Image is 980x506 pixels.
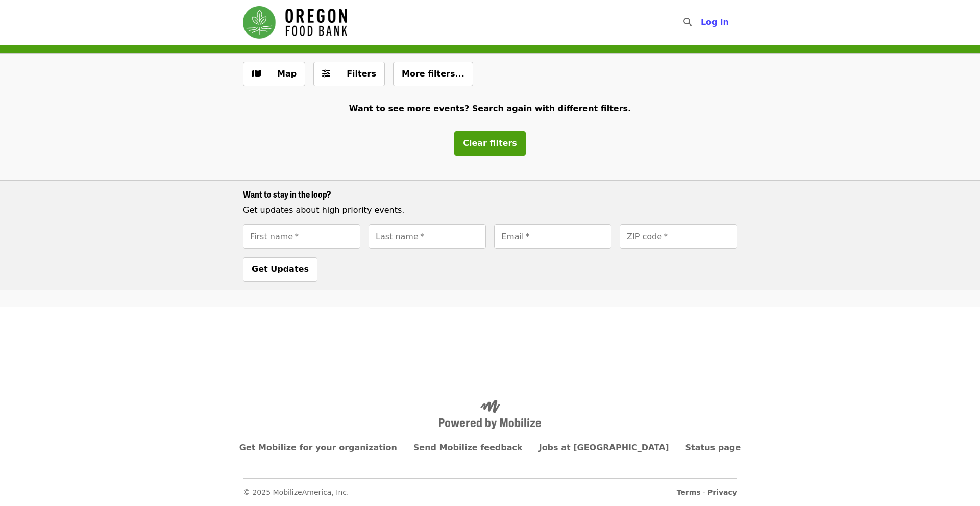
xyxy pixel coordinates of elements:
[322,69,330,79] i: sliders-h icon
[243,187,331,200] span: Want to stay in the loop?
[243,224,360,249] input: [object Object]
[620,224,737,249] input: [object Object]
[239,443,397,452] a: Get Mobilize for your organization
[677,487,737,498] span: ·
[454,131,526,156] button: Clear filters
[252,69,261,79] i: map icon
[494,224,611,249] input: [object Object]
[243,257,317,282] button: Get Updates
[539,443,669,452] a: Jobs at [GEOGRAPHIC_DATA]
[277,69,297,79] span: Map
[243,62,305,86] button: Show map view
[683,17,692,27] i: search icon
[693,12,737,33] button: Log in
[707,488,737,496] a: Privacy
[439,400,541,429] img: Powered by Mobilize
[698,10,706,35] input: Search
[677,488,701,496] a: Terms
[243,478,737,498] nav: Secondary footer navigation
[463,138,517,148] span: Clear filters
[243,6,347,39] img: Oregon Food Bank - Home
[313,62,385,86] button: Filters (0 selected)
[402,69,464,79] span: More filters...
[701,17,729,27] span: Log in
[369,224,486,249] input: [object Object]
[243,205,404,215] span: Get updates about high priority events.
[349,104,631,113] span: Want to see more events? Search again with different filters.
[393,62,473,86] button: More filters...
[685,443,741,452] a: Status page
[413,443,523,452] a: Send Mobilize feedback
[243,442,737,454] nav: Primary footer navigation
[243,488,349,496] span: © 2025 MobilizeAmerica, Inc.
[347,69,376,79] span: Filters
[252,264,309,274] span: Get Updates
